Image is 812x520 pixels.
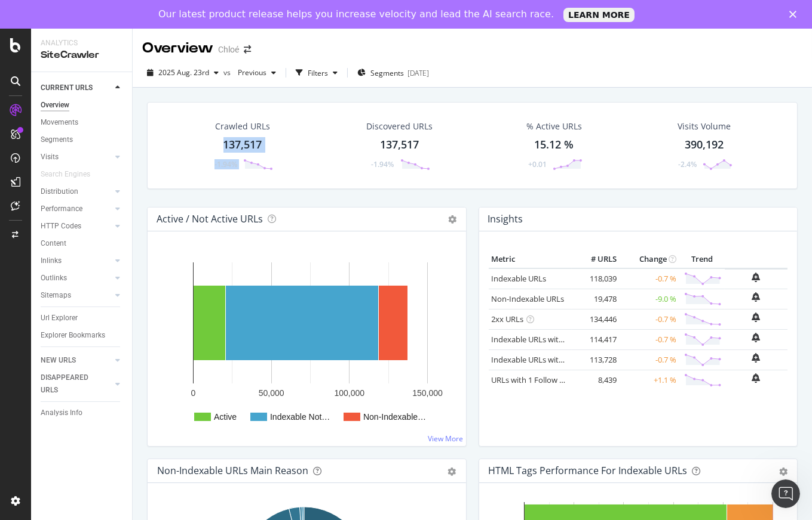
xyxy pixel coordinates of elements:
td: +1.1 % [620,370,679,390]
div: Segments [41,134,73,146]
a: NEW URLS [41,354,112,367]
div: Overview [41,99,69,112]
div: arrow-right-arrow-left [244,45,251,54]
div: Non-Indexable URLs Main Reason [157,465,308,476]
a: Visits [41,151,112,163]
a: Explorer Bookmarks [41,329,124,342]
text: 150,000 [412,388,443,398]
div: Content [41,237,66,250]
div: Discovered URLs [366,120,433,132]
div: Inlinks [41,255,62,267]
div: Analytics [41,38,122,48]
a: Movements [41,116,124,129]
div: 15.12 % [535,137,574,153]
div: Sitemaps [41,289,71,302]
div: 137,517 [223,137,262,153]
button: Segments[DATE] [353,63,434,82]
a: Content [41,237,124,250]
div: Distribution [41,185,78,198]
div: Outlinks [41,272,67,284]
td: 19,478 [572,289,620,309]
div: bell-plus [752,312,761,322]
div: HTML Tags Performance for Indexable URLs [489,465,688,476]
div: Filters [308,68,328,78]
a: Distribution [41,185,112,198]
a: Indexable URLs [492,273,547,284]
a: URLs with 1 Follow Inlink [492,374,580,385]
h4: Insights [488,211,523,227]
td: 113,728 [572,349,620,370]
a: Analysis Info [41,407,124,419]
a: Performance [41,203,112,215]
div: -1.94% [215,159,237,169]
text: 100,000 [335,388,365,398]
button: Previous [233,63,281,82]
div: Visits Volume [678,120,731,132]
div: Movements [41,116,78,129]
a: Url Explorer [41,312,124,324]
div: Our latest product release helps you increase velocity and lead the AI search race. [158,8,554,20]
td: -0.7 % [620,329,679,349]
a: Inlinks [41,255,112,267]
div: Chloé [218,44,239,55]
div: Fermer [789,11,801,18]
a: Indexable URLs with Bad H1 [492,334,592,345]
div: [DATE] [407,68,429,78]
div: DISAPPEARED URLS [41,372,101,397]
th: Metric [489,250,572,268]
a: Sitemaps [41,289,112,302]
span: vs [223,67,233,78]
button: Filters [291,63,342,82]
div: Performance [41,203,82,215]
div: % Active URLs [526,120,582,132]
div: Explorer Bookmarks [41,329,105,342]
iframe: Intercom live chat [771,479,800,508]
div: bell-plus [752,292,761,302]
svg: A chart. [157,250,451,437]
h4: Active / Not Active URLs [157,211,263,227]
a: Indexable URLs with Bad Description [492,354,622,365]
div: NEW URLS [41,354,76,367]
div: bell-plus [752,333,761,342]
div: CURRENT URLS [41,82,93,94]
div: bell-plus [752,373,761,383]
td: -0.7 % [620,309,679,329]
a: View More [428,434,464,444]
div: gear [779,468,788,476]
td: -0.7 % [620,268,679,289]
text: Non-Indexable… [363,412,426,422]
a: Segments [41,134,124,146]
div: SiteCrawler [41,48,122,62]
div: Crawled URLs [215,120,270,132]
div: Overview [142,38,213,58]
div: Search Engines [41,168,90,181]
a: LEARN MORE [563,8,635,22]
a: DISAPPEARED URLS [41,372,112,397]
th: Trend [679,250,725,268]
td: 8,439 [572,370,620,390]
div: Visits [41,151,59,163]
td: -9.0 % [620,289,679,309]
div: +0.01 [528,159,547,169]
td: -0.7 % [620,349,679,370]
a: Overview [41,99,124,112]
a: 2xx URLs [492,314,524,324]
div: Analysis Info [41,407,82,419]
th: # URLS [572,250,620,268]
td: 134,446 [572,309,620,329]
button: 2025 Aug. 23rd [142,63,223,82]
span: Segments [370,68,404,78]
text: Active [214,412,237,422]
a: HTTP Codes [41,220,112,233]
div: -2.4% [678,159,697,169]
span: Previous [233,67,266,78]
div: bell-plus [752,353,761,363]
a: Search Engines [41,168,102,181]
a: Outlinks [41,272,112,284]
text: 50,000 [259,388,284,398]
span: 2025 Aug. 23rd [158,67,209,78]
td: 118,039 [572,268,620,289]
div: 137,517 [380,137,419,153]
th: Change [620,250,679,268]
